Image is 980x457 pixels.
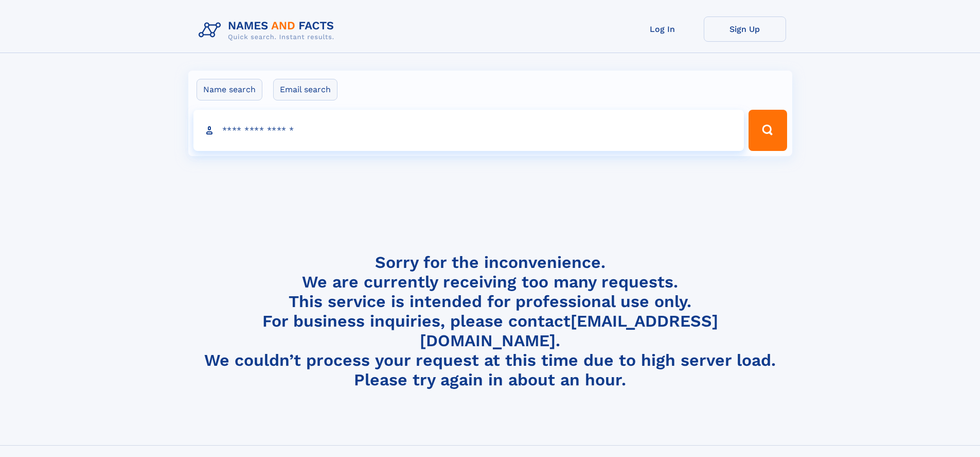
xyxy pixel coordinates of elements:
[704,16,786,42] a: Sign Up
[420,311,718,350] a: [EMAIL_ADDRESS][DOMAIN_NAME]
[197,79,262,100] label: Name search
[621,16,704,42] a: Log In
[194,252,786,390] h4: Sorry for the inconvenience. We are currently receiving too many requests. This service is intend...
[194,16,343,44] img: Logo Names and Facts
[193,110,744,151] input: search input
[749,110,787,151] button: Search Button
[273,79,337,100] label: Email search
